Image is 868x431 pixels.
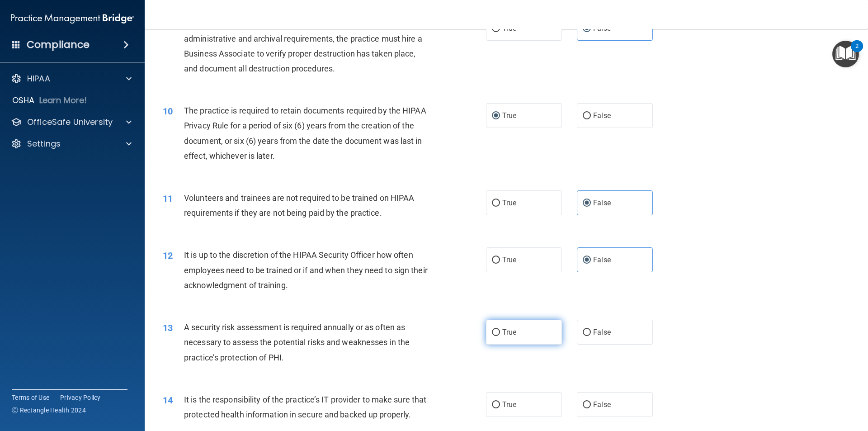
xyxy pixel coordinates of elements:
span: True [502,111,516,120]
span: True [502,328,516,336]
input: True [492,25,500,32]
img: PMB logo [11,9,134,28]
span: The practice is required to retain documents required by the HIPAA Privacy Rule for a period of s... [184,106,426,161]
a: OfficeSafe University [11,117,132,128]
input: False [583,113,591,119]
input: False [583,329,591,336]
input: True [492,113,500,119]
div: 2 [855,46,859,58]
input: False [583,200,591,207]
a: Privacy Policy [60,393,101,402]
span: It is the responsibility of the practice’s IT provider to make sure that protected health informa... [184,395,426,419]
span: False [593,328,611,336]
h4: Compliance [27,38,90,51]
span: False [593,111,611,120]
a: Settings [11,138,132,149]
input: True [492,257,500,264]
p: Learn More! [39,95,87,106]
span: A security risk assessment is required annually or as often as necessary to assess the potential ... [184,322,410,362]
span: Ⓒ Rectangle Health 2024 [12,406,86,415]
span: Volunteers and trainees are not required to be trained on HIPAA requirements if they are not bein... [184,193,414,218]
span: False [593,400,611,409]
span: 13 [163,322,173,333]
p: Settings [27,138,61,149]
p: HIPAA [27,73,50,84]
input: True [492,200,500,207]
input: False [583,257,591,264]
span: True [502,256,516,264]
span: 10 [163,106,173,117]
span: 12 [163,250,173,261]
input: False [583,25,591,32]
span: It is up to the discretion of the HIPAA Security Officer how often employees need to be trained o... [184,250,428,289]
span: 14 [163,395,173,406]
span: To properly destroy records that have satisfied legal, fiscal, administrative and archival requir... [184,19,422,73]
span: True [502,400,516,409]
input: True [492,402,500,408]
span: False [593,256,611,264]
p: OfficeSafe University [27,117,113,128]
span: False [593,199,611,207]
input: True [492,329,500,336]
input: False [583,402,591,408]
a: Terms of Use [12,393,49,402]
a: HIPAA [11,73,132,84]
p: OSHA [12,95,35,106]
button: Open Resource Center, 2 new notifications [832,41,859,67]
span: True [502,199,516,207]
span: 11 [163,193,173,204]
